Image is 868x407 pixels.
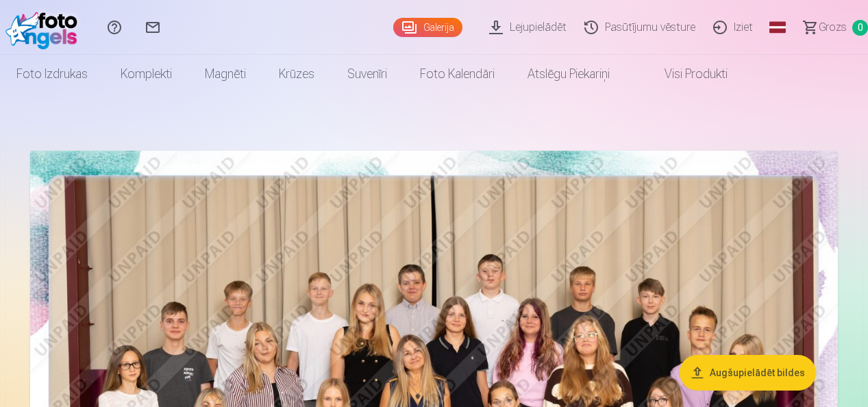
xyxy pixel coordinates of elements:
[5,5,84,49] img: /fa1
[680,355,816,391] button: Augšupielādēt bildes
[626,55,744,93] a: Visi produkti
[104,55,188,93] a: Komplekti
[852,20,868,36] span: 0
[188,55,262,93] a: Magnēti
[819,19,847,36] span: Grozs
[262,55,331,93] a: Krūzes
[511,55,626,93] a: Atslēgu piekariņi
[331,55,404,93] a: Suvenīri
[393,18,462,37] a: Galerija
[404,55,511,93] a: Foto kalendāri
